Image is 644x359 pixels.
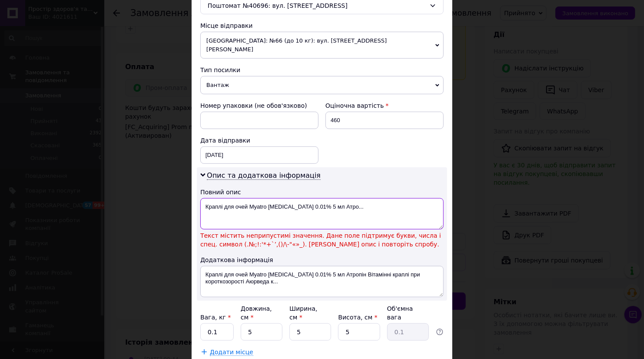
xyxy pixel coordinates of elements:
[241,305,272,321] label: Довжина, см
[338,314,377,321] label: Висота, см
[200,256,444,264] div: Додаткова інформація
[200,231,444,249] span: Текст містить неприпустимі значення. Дане поле підтримує букви, числа і спец. символ (.№;!:'*+`’,...
[387,304,429,322] div: Об'ємна вага
[207,171,321,180] span: Опис та додаткова інформація
[325,101,444,110] div: Оціночна вартість
[200,22,253,29] span: Місце відправки
[200,66,240,73] span: Тип посилки
[200,198,444,229] textarea: Краплі для очей Myatro [MEDICAL_DATA] 0.01% 5 мл Атро...
[200,314,231,321] label: Вага, кг
[200,136,319,145] div: Дата відправки
[200,32,444,59] span: [GEOGRAPHIC_DATA]: №66 (до 10 кг): вул. [STREET_ADDRESS][PERSON_NAME]
[289,305,317,321] label: Ширина, см
[200,266,444,297] textarea: Краплі для очей Myatro [MEDICAL_DATA] 0.01% 5 мл Атропін Вітамінні краплі при короткозорості Аюрв...
[200,188,444,196] div: Повний опис
[210,349,253,356] span: Додати місце
[200,76,444,94] span: Вантаж
[200,101,319,110] div: Номер упаковки (не обов'язково)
